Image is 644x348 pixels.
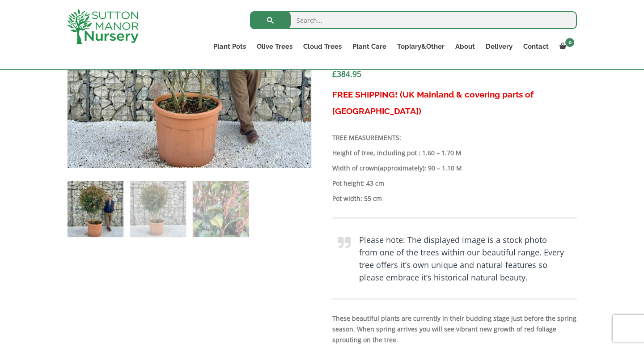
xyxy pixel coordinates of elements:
[250,11,577,29] input: Search...
[332,164,462,172] strong: Width of crown : 90 – 1.10 M
[565,38,574,47] span: 0
[332,68,361,79] bdi: 384.95
[332,133,401,142] strong: TREE MEASUREMENTS:
[251,40,298,53] a: Olive Trees
[347,40,392,53] a: Plant Care
[332,86,577,119] h3: FREE SHIPPING! (UK Mainland & covering parts of [GEOGRAPHIC_DATA])
[518,40,554,53] a: Contact
[378,164,424,172] b: (approximately)
[332,194,382,203] strong: Pot width: 55 cm
[208,40,251,53] a: Plant Pots
[554,40,577,53] a: 0
[392,40,450,53] a: Topiary&Other
[332,68,337,79] span: £
[332,314,576,344] strong: These beautiful plants are currently in their budding stage just before the spring season. When s...
[450,40,480,53] a: About
[480,40,518,53] a: Delivery
[332,149,462,157] b: Height of tree, including pot : 1.60 – 1.70 M
[130,181,186,237] img: Photinia Red Robin Floating Cloud Tree 1.60 - 1.70 M (LARGE) - Image 2
[193,181,249,237] img: Photinia Red Robin Floating Cloud Tree 1.60 - 1.70 M (LARGE) - Image 3
[359,234,564,283] strong: Please note: The displayed image is a stock photo from one of the trees within our beautiful rang...
[332,179,384,187] strong: Pot height: 43 cm
[68,181,123,237] img: Photinia Red Robin Floating Cloud Tree 1.60 - 1.70 M (LARGE)
[298,40,347,53] a: Cloud Trees
[67,9,139,44] img: logo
